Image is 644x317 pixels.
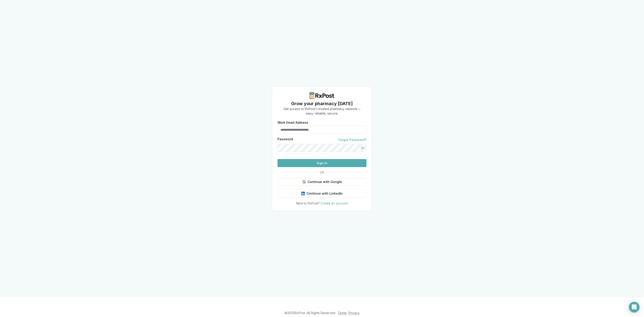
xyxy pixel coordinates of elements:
[320,201,348,205] a: Create an account
[629,302,640,313] div: Open Intercom Messenger
[278,159,366,167] button: Sign In
[278,138,293,142] label: Password
[358,144,366,152] button: Show password
[278,121,366,124] label: Work Email Address
[284,100,360,107] h1: Grow your pharmacy [DATE]
[301,192,305,195] img: LinkedIn
[284,107,360,116] p: Get access to RxPost's trusted pharmacy network— easy, reliable, secure.
[338,311,347,315] a: Terms
[339,138,366,142] a: Forgot Password?
[302,180,306,184] img: Google
[278,189,366,198] button: Continue with LinkedIn
[349,311,360,315] a: Privacy
[318,171,326,174] span: OR
[278,178,366,186] button: Continue with Google
[308,92,336,99] img: RxPost Logo
[296,201,320,205] span: New to RxPost?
